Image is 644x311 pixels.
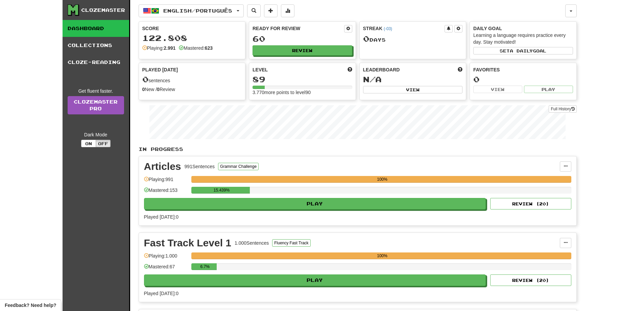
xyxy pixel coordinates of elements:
div: New / Review [142,86,242,93]
button: Play [144,274,486,286]
span: 0 [142,74,149,84]
div: Playing: [142,45,176,51]
button: View [363,86,463,93]
button: View [473,86,522,93]
span: N/A [363,74,382,84]
span: Score more points to level up [348,66,352,73]
button: Review [253,45,352,55]
button: Play [144,198,486,209]
div: sentences [142,75,242,84]
span: a daily [510,48,533,53]
button: More stats [281,4,294,17]
div: Learning a language requires practice every day. Stay motivated! [473,32,573,45]
strong: 0 [142,87,145,92]
span: Open feedback widget [5,302,56,309]
div: Favorites [473,66,573,73]
div: 6.7% [193,263,217,270]
a: (-03) [384,26,392,31]
a: Collections [63,37,129,54]
div: Score [142,25,242,32]
div: 89 [253,75,352,84]
div: Streak [363,25,445,32]
div: 0 [473,75,573,84]
div: Ready for Review [253,25,344,32]
a: Dashboard [63,20,129,37]
span: English / Português [163,8,232,14]
button: On [81,140,96,147]
span: Played [DATE] [142,66,178,73]
span: Played [DATE]: 0 [144,291,178,296]
div: 991 Sentences [185,163,215,170]
div: Mastered: [179,45,213,51]
button: Search sentences [247,4,261,17]
div: Daily Goal [473,25,573,32]
button: Review (20) [490,198,571,209]
p: In Progress [139,146,577,153]
div: 15.439% [193,187,250,194]
button: Review (20) [490,274,571,286]
div: Articles [144,161,181,172]
button: Off [96,140,111,147]
span: 0 [363,34,369,43]
strong: 623 [205,45,213,51]
div: Mastered: 67 [144,263,188,274]
div: Fast Track Level 1 [144,238,232,248]
div: 122.808 [142,34,242,42]
button: Full History [549,105,576,113]
button: English/Português [139,4,244,17]
div: Get fluent faster. [68,88,124,94]
strong: 2.991 [164,45,175,51]
span: This week in points, UTC [458,66,462,73]
div: Day s [363,35,463,43]
button: Fluency Fast Track [272,239,310,247]
span: Leaderboard [363,66,400,73]
div: 3.770 more points to level 90 [253,89,352,96]
strong: 0 [157,87,160,92]
button: Seta dailygoal [473,47,573,54]
span: Played [DATE]: 0 [144,214,178,220]
div: Clozemaster [81,7,125,14]
div: 100% [193,252,571,259]
div: Mastered: 153 [144,187,188,198]
div: 1.000 Sentences [235,240,269,246]
a: Cloze-Reading [63,54,129,71]
div: 100% [193,176,571,183]
button: Play [524,86,573,93]
button: Grammar Challenge [218,163,259,170]
button: Add sentence to collection [264,4,278,17]
span: Level [253,66,268,73]
div: 60 [253,35,352,43]
a: ClozemasterPro [68,96,124,114]
div: Playing: 991 [144,176,188,187]
div: Dark Mode [68,131,124,138]
div: Playing: 1.000 [144,252,188,264]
